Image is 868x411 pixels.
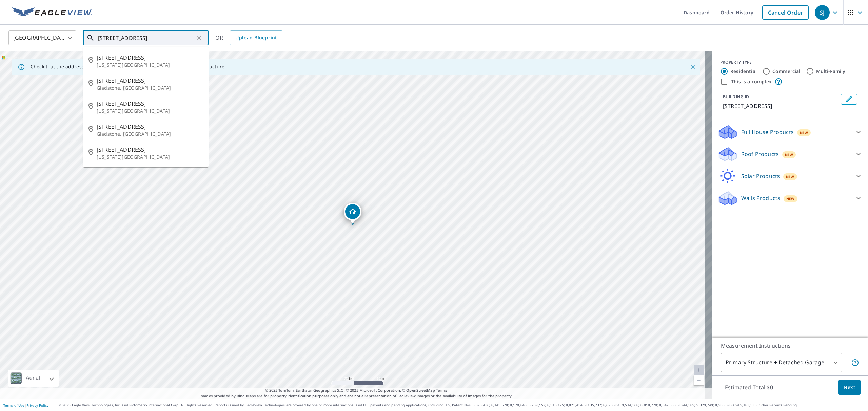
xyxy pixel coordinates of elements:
a: Privacy Policy [26,403,48,408]
p: Gladstone, [GEOGRAPHIC_DATA] [97,131,203,137]
div: Primary Structure + Detached Garage [721,353,842,372]
div: Dropped pin, building 1, Residential property, 2410 NE 59th St Gladstone, MO 64118 [344,203,361,224]
div: [GEOGRAPHIC_DATA] [8,28,76,47]
p: Roof Products [741,150,779,158]
span: New [786,174,794,179]
a: Current Level 20, Zoom In Disabled [694,365,704,375]
a: OpenStreetMap [406,388,435,393]
p: [US_STATE][GEOGRAPHIC_DATA] [97,108,203,114]
p: Full House Products [741,128,794,136]
div: Roof ProductsNew [717,146,863,162]
div: Aerial [8,370,59,387]
p: Estimated Total: $0 [719,380,778,395]
p: [US_STATE][GEOGRAPHIC_DATA] [97,62,203,68]
div: Full House ProductsNew [717,124,863,140]
span: © 2025 TomTom, Earthstar Geographics SIO, © 2025 Microsoft Corporation, © [265,388,447,393]
p: Gladstone, [GEOGRAPHIC_DATA] [97,85,203,91]
span: New [800,130,808,135]
p: Measurement Instructions [721,342,859,350]
span: [STREET_ADDRESS] [97,77,203,85]
button: Clear [195,33,204,43]
input: Search by address or latitude-longitude [98,28,195,47]
span: Upload Blueprint [235,34,277,42]
label: Commercial [772,68,801,75]
div: Aerial [24,370,42,387]
a: Current Level 20, Zoom Out [694,375,704,385]
p: © 2025 Eagle View Technologies, Inc. and Pictometry International Corp. All Rights Reserved. Repo... [59,403,865,408]
span: New [785,152,793,157]
p: Walls Products [741,194,780,202]
div: Walls ProductsNew [717,190,863,206]
span: [STREET_ADDRESS] [97,53,203,62]
button: Close [688,63,697,71]
label: This is a complex [731,78,772,85]
div: OR [215,30,282,45]
a: Cancel Order [762,5,809,20]
span: Next [844,383,855,392]
p: | [3,403,48,407]
span: [STREET_ADDRESS] [97,146,203,154]
a: Terms of Use [3,403,24,408]
a: Terms [436,388,447,393]
label: Residential [730,68,757,75]
span: Your report will include the primary structure and a detached garage if one exists. [851,359,859,367]
p: Check that the address is accurate, then drag the marker over the correct structure. [31,64,226,70]
img: EV Logo [12,7,92,18]
p: [US_STATE][GEOGRAPHIC_DATA] [97,154,203,160]
div: PROPERTY TYPE [720,59,860,65]
button: Edit building 1 [841,94,857,105]
p: Solar Products [741,172,780,180]
button: Next [838,380,861,395]
div: Solar ProductsNew [717,168,863,184]
p: BUILDING ID [723,94,749,100]
span: [STREET_ADDRESS] [97,100,203,108]
a: Upload Blueprint [230,30,282,45]
span: [STREET_ADDRESS] [97,123,203,131]
p: [STREET_ADDRESS] [723,102,838,110]
label: Multi-Family [816,68,846,75]
span: New [786,196,795,201]
div: SJ [815,5,830,20]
